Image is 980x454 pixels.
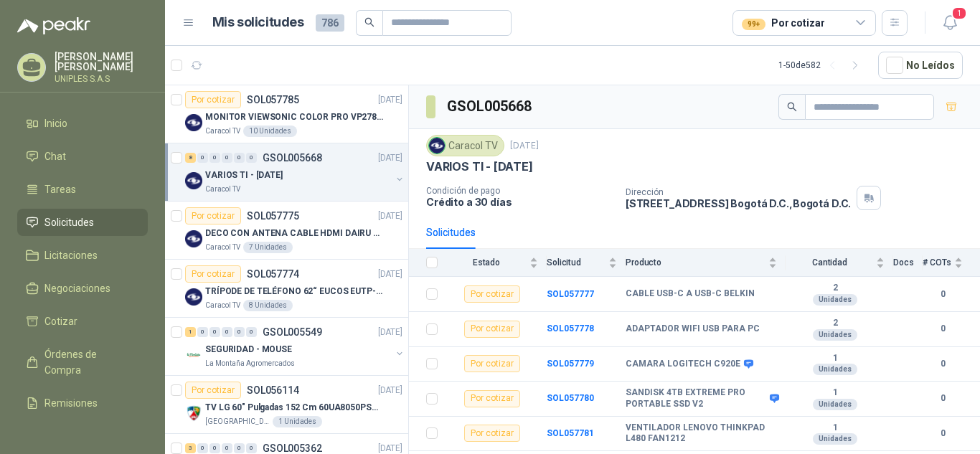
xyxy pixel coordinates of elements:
[205,242,240,253] p: Caracol TV
[234,327,245,337] div: 0
[247,211,299,221] p: SOL057775
[626,359,740,370] b: CAMARA LOGITECH C920E
[205,110,384,124] p: MONITOR VIEWSONIC COLOR PRO VP2786-4K
[17,341,148,384] a: Órdenes de Compra
[426,159,533,174] p: VARIOS TI - [DATE]
[247,385,299,395] p: SOL056114
[464,355,520,372] div: Por cotizar
[426,224,476,240] div: Solicitudes
[246,443,257,453] div: 0
[44,313,77,329] span: Cotizar
[786,283,885,294] b: 2
[44,181,76,197] span: Tareas
[185,114,202,131] img: Company Logo
[205,343,292,356] p: SEGURIDAD - MOUSE
[923,427,963,440] b: 0
[185,153,196,163] div: 8
[165,202,408,260] a: Por cotizarSOL057775[DATE] Company LogoDECO CON ANTENA CABLE HDMI DAIRU DR90014Caracol TV7 Unidades
[626,422,777,445] b: VENTILADOR LENOVO THINKPAD L480 FAN1212
[378,268,402,281] p: [DATE]
[364,17,374,27] span: search
[44,280,110,296] span: Negociaciones
[243,126,297,137] div: 10 Unidades
[17,389,148,417] a: Remisiones
[626,249,786,277] th: Producto
[626,197,851,209] p: [STREET_ADDRESS] Bogotá D.C. , Bogotá D.C.
[626,288,755,300] b: CABLE USB-C A USB-C BELKIN
[263,327,322,337] p: GSOL005549
[787,102,797,112] span: search
[626,387,766,410] b: SANDISK 4TB EXTREME PRO PORTABLE SSD V2
[813,294,857,306] div: Unidades
[878,52,963,79] button: No Leídos
[273,416,322,427] div: 1 Unidades
[205,169,283,182] p: VARIOS TI - [DATE]
[447,95,534,118] h3: GSOL005668
[923,288,963,301] b: 0
[626,257,765,268] span: Producto
[429,138,445,153] img: Company Logo
[185,91,241,108] div: Por cotizar
[55,75,148,83] p: UNIPLES S.A.S
[923,249,980,277] th: # COTs
[165,260,408,318] a: Por cotizarSOL057774[DATE] Company LogoTRÍPODE DE TELÉFONO 62“ EUCOS EUTP-010Caracol TV8 Unidades
[547,359,594,369] a: SOL057779
[205,401,384,415] p: TV LG 60" Pulgadas 152 Cm 60UA8050PSA 4K-UHD Smart TV con IA
[246,153,257,163] div: 0
[246,327,257,337] div: 0
[923,357,963,371] b: 0
[778,54,867,77] div: 1 - 50 de 582
[547,323,594,334] a: SOL057778
[786,353,885,364] b: 1
[446,257,527,268] span: Estado
[937,10,963,36] button: 1
[547,428,594,438] a: SOL057781
[165,85,408,143] a: Por cotizarSOL057785[DATE] Company LogoMONITOR VIEWSONIC COLOR PRO VP2786-4KCaracol TV10 Unidades
[786,249,893,277] th: Cantidad
[17,308,148,335] a: Cotizar
[205,285,384,298] p: TRÍPODE DE TELÉFONO 62“ EUCOS EUTP-010
[547,249,626,277] th: Solicitud
[17,275,148,302] a: Negociaciones
[426,196,614,208] p: Crédito a 30 días
[212,12,304,33] h1: Mis solicitudes
[197,327,208,337] div: 0
[205,227,384,240] p: DECO CON ANTENA CABLE HDMI DAIRU DR90014
[185,405,202,422] img: Company Logo
[197,443,208,453] div: 0
[446,249,547,277] th: Estado
[923,257,951,268] span: # COTs
[185,149,405,195] a: 8 0 0 0 0 0 GSOL005668[DATE] Company LogoVARIOS TI - [DATE]Caracol TV
[185,327,196,337] div: 1
[44,115,67,131] span: Inicio
[205,416,270,427] p: [GEOGRAPHIC_DATA]
[234,443,245,453] div: 0
[205,300,240,311] p: Caracol TV
[209,443,220,453] div: 0
[464,425,520,442] div: Por cotizar
[378,384,402,397] p: [DATE]
[185,265,241,283] div: Por cotizar
[17,143,148,170] a: Chat
[197,153,208,163] div: 0
[17,176,148,203] a: Tareas
[44,214,94,230] span: Solicitudes
[165,376,408,434] a: Por cotizarSOL056114[DATE] Company LogoTV LG 60" Pulgadas 152 Cm 60UA8050PSA 4K-UHD Smart TV con ...
[44,346,134,378] span: Órdenes de Compra
[547,393,594,403] b: SOL057780
[185,172,202,189] img: Company Logo
[547,257,606,268] span: Solicitud
[426,135,504,156] div: Caracol TV
[786,257,873,268] span: Cantidad
[222,153,232,163] div: 0
[742,19,765,30] div: 99+
[185,382,241,399] div: Por cotizar
[263,443,322,453] p: GSOL005362
[813,329,857,341] div: Unidades
[185,346,202,364] img: Company Logo
[205,358,295,369] p: La Montaña Agromercados
[205,184,240,195] p: Caracol TV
